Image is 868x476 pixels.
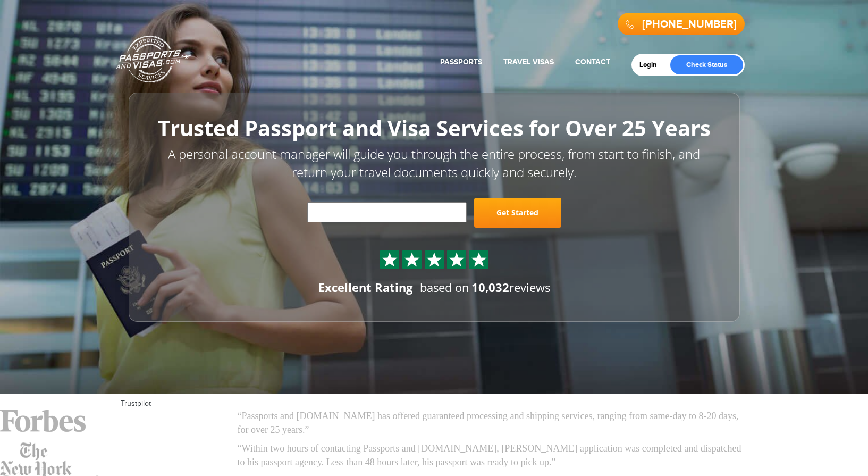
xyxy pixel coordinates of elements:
a: Check Status [670,55,743,74]
strong: 10,032 [471,279,509,295]
a: Get Started [474,198,561,228]
img: Sprite St [449,252,465,268]
span: based on [420,279,469,295]
a: Login [639,61,664,69]
p: “Passports and [DOMAIN_NAME] has offered guaranteed processing and shipping services, ranging fro... [238,410,748,437]
a: Passports [440,57,482,66]
a: Travel Visas [503,57,554,66]
a: [PHONE_NUMBER] [642,18,737,31]
a: Trustpilot [121,399,151,408]
img: Sprite St [404,252,420,268]
span: reviews [471,279,550,295]
a: Passports & [DOMAIN_NAME] [116,35,191,83]
img: Sprite St [382,252,398,268]
img: Sprite St [471,252,487,268]
p: A personal account manager will guide you through the entire process, from start to finish, and r... [153,145,716,182]
h1: Trusted Passport and Visa Services for Over 25 Years [153,116,716,140]
div: Excellent Rating [318,279,412,296]
img: Sprite St [426,252,442,268]
p: “Within two hours of contacting Passports and [DOMAIN_NAME], [PERSON_NAME] application was comple... [238,442,748,469]
a: Contact [575,57,610,66]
